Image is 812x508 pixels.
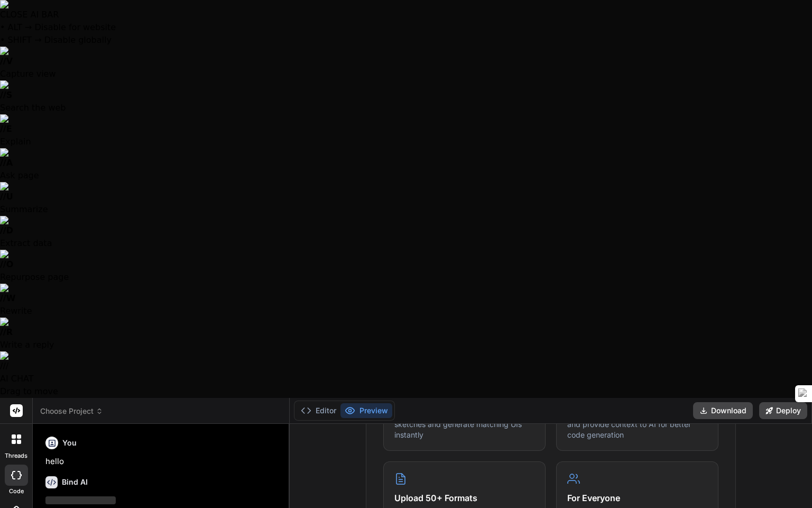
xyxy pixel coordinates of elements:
label: code [9,487,24,496]
h4: Upload 50+ Formats [394,492,534,504]
button: Download [693,402,753,419]
h6: Bind AI [62,477,88,487]
button: Deploy [759,402,807,419]
p: Connect repos, talk to your codebase, and provide context to AI for better code generation [567,409,707,440]
span: Choose Project [40,406,103,416]
button: Preview [340,403,392,418]
p: Upload mockups, screenshots, or sketches and generate matching UIs instantly [394,409,534,440]
label: threads [5,451,27,460]
button: Editor [297,403,340,418]
span: ‌ [45,496,116,504]
h4: For Everyone [567,492,707,504]
p: hello [45,456,279,468]
h6: You [62,438,77,448]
